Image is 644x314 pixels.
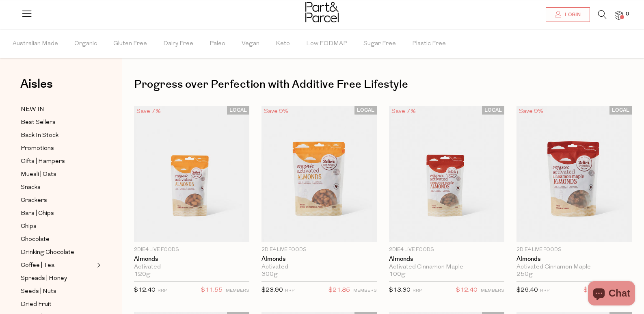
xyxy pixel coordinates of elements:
span: Dairy Free [163,30,193,58]
div: Save 9% [516,106,546,117]
span: $12.40 [134,287,156,293]
span: Gifts | Hampers [21,157,65,167]
span: $12.40 [456,285,478,296]
span: $21.85 [328,285,350,296]
a: Dried Fruit [21,299,95,310]
a: Best Sellers [21,117,95,128]
span: Aisles [20,75,53,93]
small: MEMBERS [481,288,504,293]
a: 0 [615,11,623,19]
small: RRP [158,288,167,293]
a: Drinking Chocolate [21,247,95,258]
div: Activated Cinnamon Maple [516,264,632,271]
span: $23.90 [261,287,283,293]
a: Aisles [20,78,53,98]
small: MEMBERS [353,288,377,293]
span: Plastic Free [412,30,446,58]
span: Snacks [21,183,41,193]
span: Seeds | Nuts [21,287,56,297]
a: Coffee | Tea [21,260,95,271]
p: 2Die4 Live Foods [389,246,504,253]
a: Chocolate [21,234,95,245]
span: LOCAL [609,106,632,115]
div: Activated [261,264,377,271]
a: Almonds [134,256,249,263]
a: Seeds | Nuts [21,286,95,297]
span: LOCAL [354,106,377,115]
span: 100g [389,271,405,278]
p: 2Die4 Live Foods [261,246,377,253]
a: Gifts | Hampers [21,156,95,167]
p: 2Die4 Live Foods [516,246,632,253]
a: Bars | Chips [21,208,95,219]
small: RRP [413,288,422,293]
span: Dried Fruit [21,300,52,310]
span: Paleo [210,30,225,58]
a: Snacks [21,182,95,193]
span: Drinking Chocolate [21,248,74,258]
small: RRP [540,288,549,293]
button: Expand/Collapse Coffee | Tea [95,260,101,270]
span: Chips [21,222,37,232]
span: Spreads | Honey [21,274,67,284]
span: Gluten Free [113,30,147,58]
span: Best Sellers [21,118,56,128]
h1: Progress over Perfection with Additive Free Lifestyle [134,75,632,94]
span: Bars | Chips [21,209,54,219]
a: Back In Stock [21,130,95,141]
span: 120g [134,271,150,278]
span: LOCAL [482,106,504,115]
p: 2Die4 Live Foods [134,246,249,253]
img: Almonds [261,106,377,242]
span: Chocolate [21,235,50,245]
a: Spreads | Honey [21,273,95,284]
span: Organic [74,30,97,58]
inbox-online-store-chat: Shopify online store chat [586,281,638,308]
span: NEW IN [21,105,44,115]
div: Save 9% [261,106,291,117]
a: Almonds [389,256,504,263]
img: Almonds [134,106,249,242]
span: 300g [261,271,278,278]
span: LOCAL [227,106,249,115]
span: Login [563,11,581,18]
div: Save 7% [389,106,418,117]
span: Australian Made [13,30,58,58]
span: Promotions [21,144,54,154]
small: RRP [285,288,294,293]
span: Sugar Free [363,30,396,58]
img: Part&Parcel [305,2,339,22]
a: Almonds [516,256,632,263]
span: $13.30 [389,287,411,293]
img: Almonds [516,106,632,242]
div: Activated Cinnamon Maple [389,264,504,271]
span: Vegan [242,30,259,58]
span: $11.55 [201,285,223,296]
span: Coffee | Tea [21,261,54,271]
a: Almonds [261,256,377,263]
span: 250g [516,271,533,278]
span: Back In Stock [21,131,58,141]
a: Promotions [21,143,95,154]
a: NEW IN [21,104,95,115]
span: Crackers [21,196,47,206]
span: Low FODMAP [306,30,347,58]
img: Almonds [389,106,504,242]
span: Muesli | Oats [21,170,56,180]
span: Keto [276,30,290,58]
span: $24.15 [583,285,605,296]
span: $26.40 [516,287,538,293]
small: MEMBERS [226,288,249,293]
a: Crackers [21,195,95,206]
div: Save 7% [134,106,163,117]
a: Chips [21,221,95,232]
span: 0 [624,11,631,18]
div: Activated [134,264,249,271]
a: Login [546,7,590,22]
a: Muesli | Oats [21,169,95,180]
